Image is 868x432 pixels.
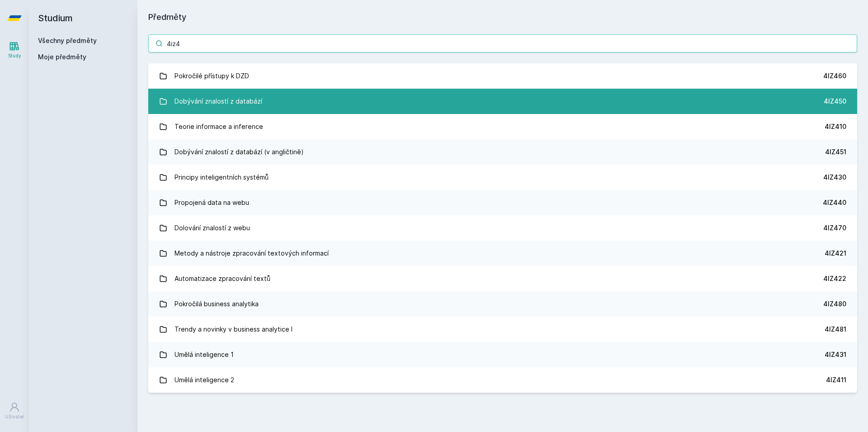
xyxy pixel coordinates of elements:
a: Propojená data na webu 4IZ440 [148,190,857,215]
div: Uživatel [5,413,24,420]
div: 4IZ410 [825,122,846,131]
a: Pokročilé přístupy k DZD 4IZ460 [148,63,857,89]
div: Metody a nástroje zpracování textových informací [175,244,329,262]
a: Study [2,36,27,64]
div: Pokročilá business analytika [175,295,259,313]
div: Principy inteligentních systémů [175,168,269,186]
div: 4IZ431 [825,350,846,359]
div: Propojená data na webu [175,194,249,212]
div: Automatizace zpracování textů [175,270,270,288]
a: Trendy a novinky v business analytice I 4IZ481 [148,317,857,342]
div: 4IZ421 [825,249,846,258]
div: 4IZ460 [823,71,846,81]
input: Název nebo ident předmětu… [148,34,857,52]
div: 4IZ470 [823,223,846,233]
a: Dolování znalostí z webu 4IZ470 [148,215,857,241]
a: Pokročilá business analytika 4IZ480 [148,291,857,317]
a: Umělá inteligence 2 4IZ411 [148,367,857,393]
div: 4IZ430 [823,173,846,182]
div: Dolování znalostí z webu [175,219,250,237]
div: Study [8,52,21,59]
a: Všechny předměty [38,37,97,44]
div: Umělá inteligence 2 [175,371,234,389]
span: Moje předměty [38,52,86,62]
div: Teorie informace a inference [175,118,263,136]
a: Dobývání znalostí z databází 4IZ450 [148,89,857,114]
a: Automatizace zpracování textů 4IZ422 [148,266,857,291]
div: 4IZ411 [826,375,846,385]
div: Dobývání znalostí z databází (v angličtině) [175,143,304,161]
a: Umělá inteligence 1 4IZ431 [148,342,857,367]
div: Dobývání znalostí z databází [175,92,262,110]
div: 4IZ450 [824,97,846,106]
a: Principy inteligentních systémů 4IZ430 [148,165,857,190]
div: Umělá inteligence 1 [175,346,234,364]
div: 4IZ480 [823,299,846,309]
a: Metody a nástroje zpracování textových informací 4IZ421 [148,241,857,266]
div: 4IZ440 [823,198,846,207]
div: Trendy a novinky v business analytice I [175,320,292,338]
a: Teorie informace a inference 4IZ410 [148,114,857,139]
h1: Předměty [148,11,857,24]
div: 4IZ422 [823,274,846,283]
div: 4IZ481 [825,325,846,334]
div: Pokročilé přístupy k DZD [175,67,249,85]
a: Dobývání znalostí z databází (v angličtině) 4IZ451 [148,139,857,165]
div: 4IZ451 [825,147,846,157]
a: Uživatel [2,397,27,425]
